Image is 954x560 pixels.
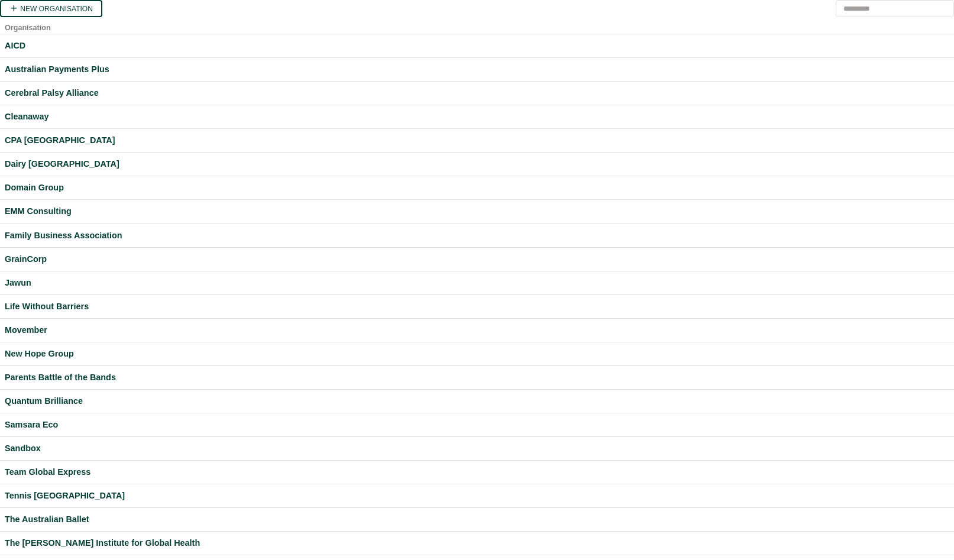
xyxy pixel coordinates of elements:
[5,394,949,408] a: Quantum Brilliance
[5,323,949,337] a: Movember
[5,63,949,76] a: Australian Payments Plus
[5,86,949,100] a: Cerebral Palsy Alliance
[5,489,949,503] a: Tennis [GEOGRAPHIC_DATA]
[5,276,949,290] a: Jawun
[5,39,949,53] a: AICD
[5,513,949,526] a: The Australian Ballet
[5,157,949,171] a: Dairy [GEOGRAPHIC_DATA]
[5,110,949,124] a: Cleanaway
[5,371,949,384] a: Parents Battle of the Bands
[5,536,949,550] a: The [PERSON_NAME] Institute for Global Health
[5,181,949,195] a: Domain Group
[5,347,949,361] a: New Hope Group
[5,134,949,147] a: CPA [GEOGRAPHIC_DATA]
[5,442,949,455] a: Sandbox
[5,229,949,242] a: Family Business Association
[5,465,949,479] a: Team Global Express
[5,253,949,266] a: GrainCorp
[5,205,949,218] a: EMM Consulting
[5,300,949,313] a: Life Without Barriers
[5,418,949,432] a: Samsara Eco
